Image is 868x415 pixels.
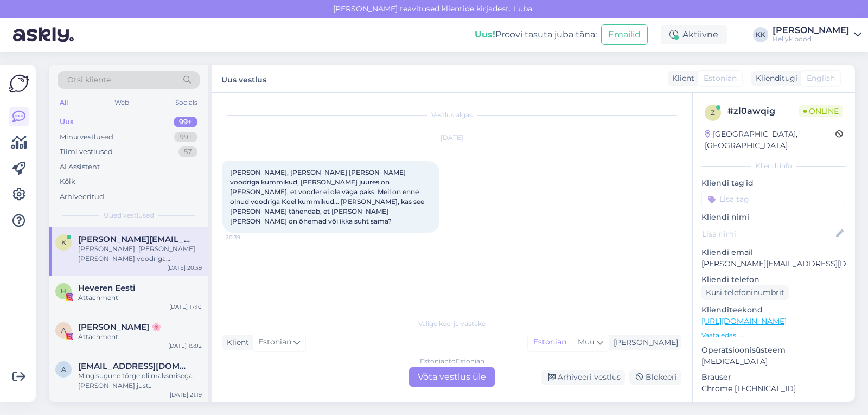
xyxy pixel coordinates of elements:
[258,336,291,348] span: Estonian
[230,168,426,225] span: [PERSON_NAME], [PERSON_NAME] [PERSON_NAME] voodriga kummikud, [PERSON_NAME] juures on [PERSON_NAM...
[701,161,846,171] div: Kliendi info
[701,344,846,356] p: Operatsioonisüsteem
[601,24,648,45] button: Emailid
[61,365,66,373] span: a
[78,293,202,303] div: Attachment
[60,117,74,127] div: Uus
[222,110,681,120] div: Vestlus algas
[528,334,572,350] div: Estonian
[78,371,202,391] div: Mingisugune tõrge oli maksmisega. [PERSON_NAME] just [PERSON_NAME] teavitus, et makse läks kenast...
[61,238,66,246] span: k
[701,274,846,285] p: Kliendi telefon
[226,233,266,241] span: 20:39
[168,342,202,350] div: [DATE] 15:02
[167,264,202,272] div: [DATE] 20:39
[420,356,484,366] div: Estonian to Estonian
[701,177,846,189] p: Kliendi tag'id
[61,326,66,334] span: A
[78,361,191,371] span: annamariataidla@gmail.com
[510,4,535,14] span: Luba
[409,367,495,387] div: Võta vestlus üle
[711,108,715,117] span: z
[222,337,249,348] div: Klient
[661,25,727,44] div: Aktiivne
[629,370,681,385] div: Blokeeri
[9,73,29,94] img: Askly Logo
[701,285,789,300] div: Küsi telefoninumbrit
[60,191,104,202] div: Arhiveeritud
[173,95,200,110] div: Socials
[78,283,135,293] span: Heveren Eesti
[701,304,846,316] p: Klienditeekond
[475,28,597,41] div: Proovi tasuta juba täna:
[78,244,202,264] div: [PERSON_NAME], [PERSON_NAME] [PERSON_NAME] voodriga kummikud, [PERSON_NAME] juures on [PERSON_NAM...
[78,332,202,342] div: Attachment
[701,316,787,326] a: [URL][DOMAIN_NAME]
[705,129,835,151] div: [GEOGRAPHIC_DATA], [GEOGRAPHIC_DATA]
[60,146,113,157] div: Tiimi vestlused
[78,322,162,332] span: Andra 🌸
[60,162,100,173] div: AI Assistent
[61,287,66,295] span: H
[222,319,681,329] div: Valige keel ja vastake
[221,71,266,86] label: Uus vestlus
[104,210,154,220] span: Uued vestlused
[701,258,846,270] p: [PERSON_NAME][EMAIL_ADDRESS][DOMAIN_NAME]
[701,247,846,258] p: Kliendi email
[178,146,197,157] div: 57
[60,132,113,143] div: Minu vestlused
[174,132,197,143] div: 99+
[701,212,846,223] p: Kliendi nimi
[668,73,694,84] div: Klient
[578,337,595,347] span: Muu
[67,74,111,86] span: Otsi kliente
[704,73,737,84] span: Estonian
[773,26,861,43] a: [PERSON_NAME]Hellyk pood
[753,27,768,42] div: KK
[799,105,843,117] span: Online
[170,391,202,399] div: [DATE] 21:19
[174,117,197,127] div: 99+
[78,234,191,244] span: kristi.kuustik@gmail.com
[475,29,495,40] b: Uus!
[701,330,846,340] p: Vaata edasi ...
[727,105,799,118] div: # zl0awqig
[541,370,625,385] div: Arhiveeri vestlus
[773,35,850,43] div: Hellyk pood
[58,95,70,110] div: All
[609,337,678,348] div: [PERSON_NAME]
[169,303,202,311] div: [DATE] 17:10
[751,73,797,84] div: Klienditugi
[60,176,75,187] div: Kõik
[701,356,846,367] p: [MEDICAL_DATA]
[701,383,846,394] p: Chrome [TECHNICAL_ID]
[112,95,131,110] div: Web
[702,228,834,240] input: Lisa nimi
[701,191,846,207] input: Lisa tag
[773,26,850,35] div: [PERSON_NAME]
[807,73,835,84] span: English
[222,133,681,143] div: [DATE]
[701,372,846,383] p: Brauser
